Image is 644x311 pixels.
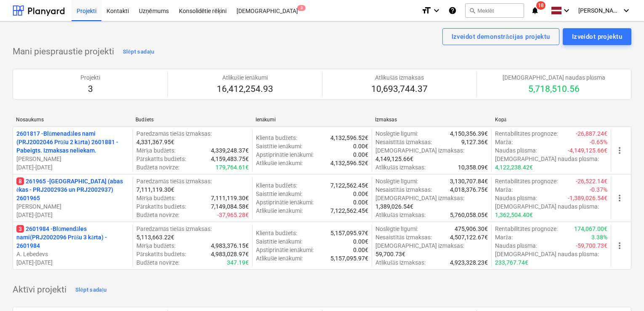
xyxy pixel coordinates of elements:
[375,258,426,267] p: Atlikušās izmaksas :
[461,138,488,146] p: 9,127.36€
[495,241,537,250] p: Naudas plūsma :
[211,194,249,202] p: 7,111,119.30€
[136,155,186,163] p: Pārskatīts budžets :
[495,202,599,211] p: [DEMOGRAPHIC_DATA] naudas plūsma :
[576,241,607,250] p: -59,700.73€
[375,163,426,172] p: Atlikušās izmaksas :
[574,225,607,233] p: 174,067.00€
[16,155,129,163] p: [PERSON_NAME]
[495,225,558,233] p: Rentabilitātes prognoze :
[450,177,488,185] p: 3,130,707.84€
[256,246,314,254] p: Apstiprinātie ienākumi :
[256,237,302,246] p: Saistītie ienākumi :
[375,202,413,211] p: 1,389,026.54€
[562,5,572,16] i: keyboard_arrow_down
[568,146,607,155] p: -4,149,125.66€
[123,47,154,57] div: Slēpt sadaļu
[136,177,212,185] p: Paredzamās tiešās izmaksas :
[450,233,488,241] p: 4,507,122.67€
[495,146,537,155] p: Naudas plūsma :
[375,241,464,250] p: [DEMOGRAPHIC_DATA] izmaksas :
[136,146,176,155] p: Mērķa budžets :
[495,129,558,138] p: Rentabilitātes prognoze :
[330,159,368,167] p: 4,132,596.52€
[450,129,488,138] p: 4,150,356.39€
[450,185,488,194] p: 4,018,376.75€
[495,163,533,172] p: 4,122,238.42€
[495,211,533,219] p: 1,362,504.40€
[330,134,368,142] p: 4,132,596.52€
[256,150,314,159] p: Apstiprinātie ienākumi :
[136,258,179,267] p: Budžeta novirze :
[16,177,129,202] p: 261965 - [GEOGRAPHIC_DATA] (abas ēkas - PRJ2002936 un PRJ2002937) 2601965
[375,117,488,123] div: Izmaksas
[256,254,303,263] p: Atlikušie ienākumi :
[136,117,248,123] div: Budžets
[16,117,129,123] div: Nosaukums
[495,194,537,202] p: Naudas plūsma :
[615,241,625,251] span: more_vert
[256,134,297,142] p: Klienta budžets :
[572,31,622,42] div: Izveidot projektu
[136,233,174,241] p: 5,113,663.22€
[353,237,368,246] p: 0.00€
[217,73,273,82] p: Atlikušie ienākumi
[375,185,432,194] p: Nesaistītās izmaksas :
[353,142,368,150] p: 0.00€
[495,250,599,258] p: [DEMOGRAPHIC_DATA] naudas plūsma :
[578,7,620,14] span: [PERSON_NAME]
[211,250,249,258] p: 4,983,028.97€
[136,129,212,138] p: Paredzamās tiešās izmaksas :
[80,83,100,95] p: 3
[615,193,625,203] span: more_vert
[375,138,432,146] p: Nesaistītās izmaksas :
[75,285,107,295] div: Slēpt sadaļu
[16,129,129,172] div: 2601817 -Blūmenadāles nami (PRJ2002046 Prūšu 2 kārta) 2601881 - Pabeigts. Izmaksas neliekam.[PERS...
[469,7,476,14] span: search
[495,258,528,267] p: 233,767.74€
[211,155,249,163] p: 4,159,483.75€
[495,177,558,185] p: Rentabilitātes prognoze :
[371,73,428,82] p: Atlikušās izmaksas
[256,198,314,206] p: Apstiprinātie ienākumi :
[136,241,176,250] p: Mērķa budžets :
[16,225,129,267] div: 32601984 -Blūmendāles nami(PRJ2002096 Prūšu 3 kārta) - 2601984A. Lebedevs[DATE]-[DATE]
[255,117,368,123] div: Ienākumi
[217,211,249,219] p: -37,965.28€
[495,233,513,241] p: Marža :
[375,225,418,233] p: Noslēgtie līgumi :
[136,163,179,172] p: Budžeta novirze :
[217,83,273,95] p: 16,412,254.93
[256,159,303,167] p: Atlikušie ienākumi :
[256,206,303,215] p: Atlikušie ienākumi :
[531,5,539,16] i: notifications
[16,177,129,219] div: 8261965 -[GEOGRAPHIC_DATA] (abas ēkas - PRJ2002936 un PRJ2002937) 2601965[PERSON_NAME][DATE]-[DATE]
[371,83,428,95] p: 10,693,744.37
[375,233,432,241] p: Nesaistītās izmaksas :
[256,229,297,237] p: Klienta budžets :
[256,142,302,150] p: Saistītie ienākumi :
[297,5,306,11] span: 3
[450,258,488,267] p: 4,923,328.23€
[353,198,368,206] p: 0.00€
[13,284,67,296] p: Aktīvi projekti
[503,73,605,82] p: [DEMOGRAPHIC_DATA] naudas plūsma
[455,225,488,233] p: 475,906.30€
[495,138,513,146] p: Marža :
[73,283,109,297] button: Slēpt sadaļu
[136,202,186,211] p: Pārskatīts budžets :
[503,83,605,95] p: 5,718,510.56
[458,163,488,172] p: 10,358.09€
[211,202,249,211] p: 7,149,084.58€
[80,73,100,82] p: Projekti
[615,145,625,155] span: more_vert
[13,46,114,58] p: Mani piespraustie projekti
[16,225,129,250] p: 2601984 - Blūmendāles nami(PRJ2002096 Prūšu 3 kārta) - 2601984
[568,194,607,202] p: -1,389,026.54€
[16,163,129,172] p: [DATE] - [DATE]
[353,190,368,198] p: 0.00€
[353,246,368,254] p: 0.00€
[136,138,174,146] p: 4,331,367.95€
[136,185,174,194] p: 7,111,119.30€
[495,185,513,194] p: Marža :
